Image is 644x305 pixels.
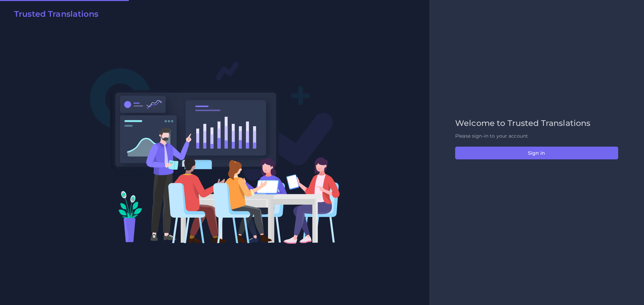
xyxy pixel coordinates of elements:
button: Sign in [455,147,618,159]
a: Trusted Translations [9,9,98,21]
img: Login V2 [90,61,340,244]
h2: Welcome to Trusted Translations [455,119,618,128]
p: Please sign-in to your account [455,133,618,140]
h2: Trusted Translations [14,9,98,19]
